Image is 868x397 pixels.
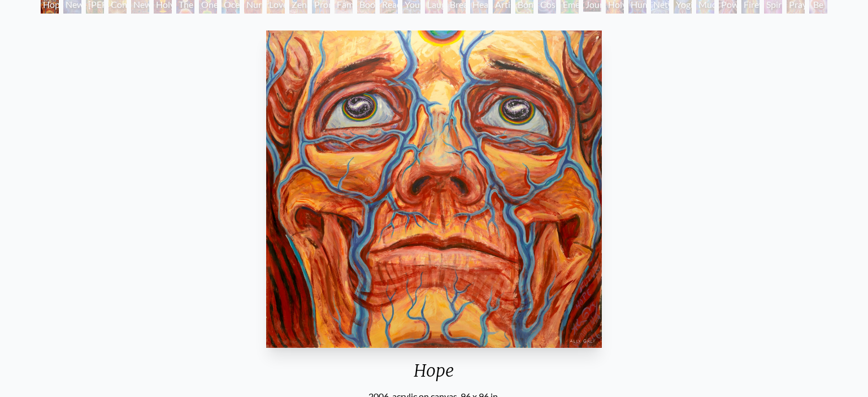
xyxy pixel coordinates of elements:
[266,30,602,348] img: Hope-2006-Alex-Grey-watermarked.jpg
[262,360,606,390] div: Hope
